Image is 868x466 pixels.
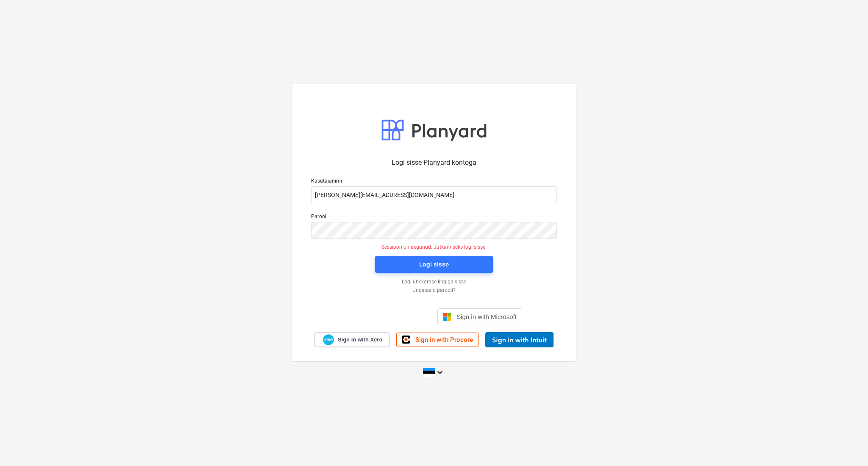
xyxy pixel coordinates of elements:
span: Sign in with Xero [338,336,382,344]
p: Sessioon on aegunud. Jätkamiseks logi sisse. [306,244,562,251]
div: Vestlusvidin [826,425,868,466]
a: Sign in with Xero [314,332,390,347]
input: Kasutajanimi [311,186,557,203]
img: Xero logo [323,334,334,346]
iframe: Sign in with Google Button [342,308,435,326]
a: Sign in with Procore [396,333,479,347]
span: Sign in with Procore [415,336,473,344]
a: Logi ühekordse lingiga sisse [307,279,561,286]
img: Microsoft logo [443,313,451,321]
a: Unustasid parooli? [307,287,561,294]
button: Logi sisse [375,256,493,273]
div: Logi sisse [419,259,449,270]
p: Logi sisse Planyard kontoga [311,158,557,168]
i: keyboard_arrow_down [435,367,445,377]
span: Sign in with Microsoft [456,313,517,320]
p: Parool [311,214,557,222]
p: Kasutajanimi [311,178,557,186]
iframe: Chat Widget [826,425,868,466]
